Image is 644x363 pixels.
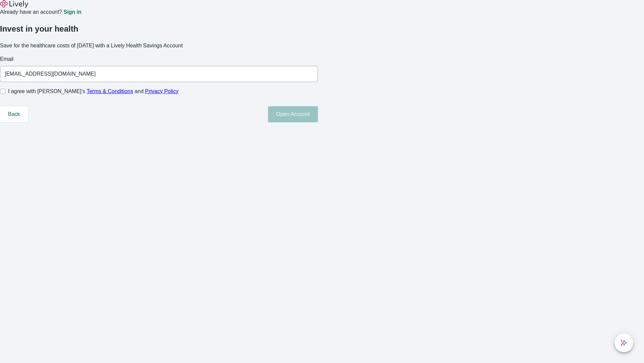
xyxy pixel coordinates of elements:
a: Terms & Conditions [87,88,133,94]
svg: Lively AI Assistant [621,339,627,346]
a: Sign in [63,9,81,15]
button: chat [614,333,633,352]
span: I agree with [PERSON_NAME]’s and [8,87,178,95]
a: Privacy Policy [145,88,179,94]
